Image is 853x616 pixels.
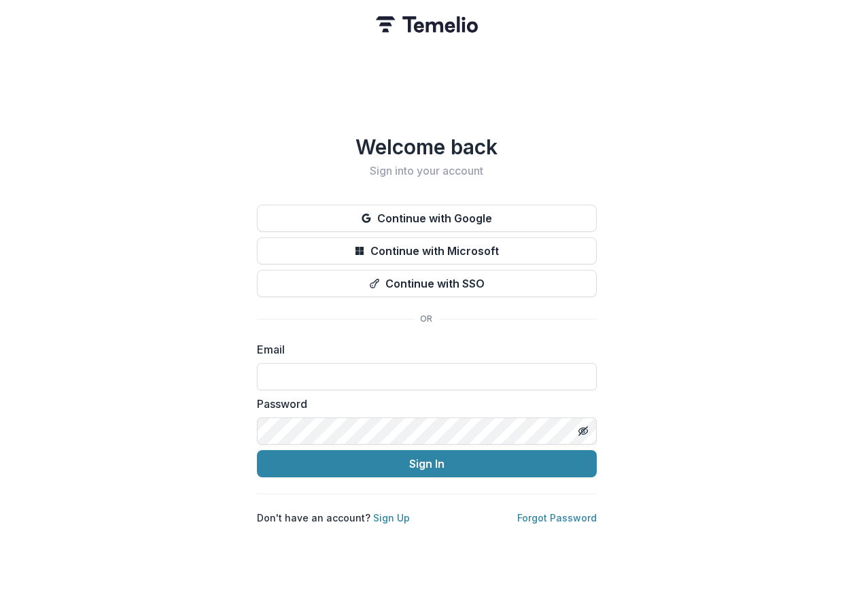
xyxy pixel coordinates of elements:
[257,341,589,358] label: Email
[517,512,597,524] a: Forgot Password
[257,270,597,297] button: Continue with SSO
[257,135,597,159] h1: Welcome back
[572,420,594,442] button: Toggle password visibility
[257,237,597,264] button: Continue with Microsoft
[257,511,410,525] p: Don't have an account?
[376,16,478,33] img: Temelio
[257,205,597,232] button: Continue with Google
[373,512,410,524] a: Sign Up
[257,450,597,477] button: Sign In
[257,165,597,177] h2: Sign into your account
[257,396,589,412] label: Password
